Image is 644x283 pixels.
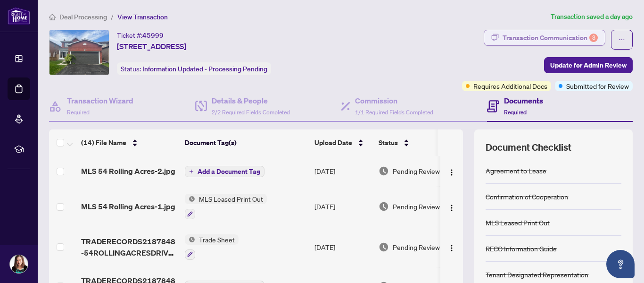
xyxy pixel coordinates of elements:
[619,36,625,43] span: ellipsis
[544,57,633,73] button: Update for Admin Review
[117,30,164,41] div: Ticket #:
[185,234,239,260] button: Status IconTrade Sheet
[379,166,389,176] img: Document Status
[67,109,90,116] span: Required
[503,30,598,45] div: Transaction Communication
[393,166,440,176] span: Pending Review
[589,34,598,42] div: 3
[311,186,375,227] td: [DATE]
[566,81,629,91] span: Submitted for Review
[486,141,571,154] span: Document Checklist
[448,204,455,212] img: Logo
[195,234,239,245] span: Trade Sheet
[81,165,175,177] span: MLS 54 Rolling Acres-2.jpg
[117,13,168,21] span: View Transaction
[212,95,290,106] h4: Details & People
[59,13,107,21] span: Deal Processing
[486,191,568,202] div: Confirmation of Cooperation
[486,217,550,228] div: MLS Leased Print Out
[10,255,28,273] img: Profile Icon
[50,30,109,75] img: IMG-E12297103_1.jpg
[355,95,433,106] h4: Commission
[311,129,375,156] th: Upload Date
[314,137,352,148] span: Upload Date
[473,81,547,91] span: Requires Additional Docs
[185,166,264,177] button: Add a Document Tag
[355,109,433,116] span: 1/1 Required Fields Completed
[8,7,30,25] img: logo
[77,129,181,156] th: (14) File Name
[142,65,267,73] span: Information Updated - Processing Pending
[393,201,440,212] span: Pending Review
[185,194,195,204] img: Status Icon
[550,58,627,73] span: Update for Admin Review
[81,137,126,148] span: (14) File Name
[375,129,455,156] th: Status
[379,137,398,148] span: Status
[311,156,375,186] td: [DATE]
[81,236,177,258] span: TRADERECORDS2187848-54ROLLINGACRESDRIVE-OPEN-2025-07-30T105719683PDF_[DATE] 08_36_58.pdf
[185,194,267,219] button: Status IconMLS Leased Print Out
[444,163,459,179] button: Logo
[379,242,389,252] img: Document Status
[444,199,459,214] button: Logo
[212,109,290,116] span: 2/2 Required Fields Completed
[142,31,164,40] span: 45999
[311,227,375,267] td: [DATE]
[444,240,459,255] button: Logo
[448,169,455,176] img: Logo
[484,30,605,46] button: Transaction Communication3
[195,194,267,204] span: MLS Leased Print Out
[117,62,271,75] div: Status:
[379,201,389,212] img: Document Status
[67,95,133,106] h4: Transaction Wizard
[393,242,440,252] span: Pending Review
[198,168,260,175] span: Add a Document Tag
[111,11,114,22] li: /
[181,129,311,156] th: Document Tag(s)
[448,244,455,252] img: Logo
[49,14,56,20] span: home
[185,234,195,245] img: Status Icon
[551,11,633,22] article: Transaction saved a day ago
[504,95,543,106] h4: Documents
[606,250,635,278] button: Open asap
[189,169,194,174] span: plus
[504,109,527,116] span: Required
[486,243,557,254] div: RECO Information Guide
[486,165,546,176] div: Agreement to Lease
[81,201,175,212] span: MLS 54 Rolling Acres-1.jpg
[117,41,186,52] span: [STREET_ADDRESS]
